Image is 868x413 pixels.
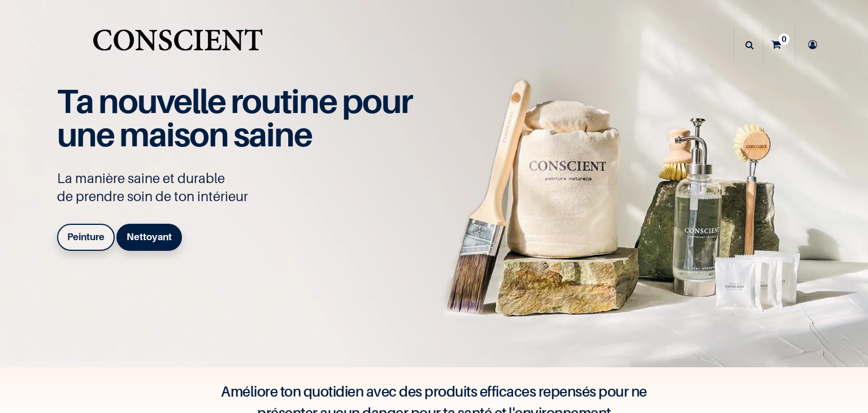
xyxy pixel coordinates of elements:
[57,81,412,154] span: Ta nouvelle routine pour une maison saine
[779,33,789,45] sup: 0
[67,231,105,242] b: Peinture
[763,25,795,64] a: 0
[57,224,115,251] a: Peinture
[127,231,172,242] b: Nettoyant
[116,224,182,251] a: Nettoyant
[90,23,265,67] a: Logo of Conscient
[90,23,265,67] img: Conscient
[810,340,863,393] iframe: Tidio Chat
[57,169,424,206] p: La manière saine et durable de prendre soin de ton intérieur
